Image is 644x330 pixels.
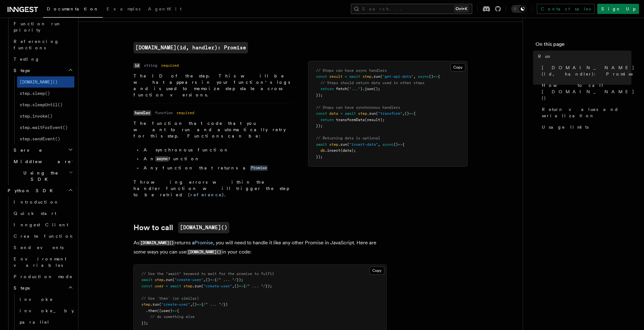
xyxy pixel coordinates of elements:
span: Steps [11,285,30,291]
code: handler [133,110,151,116]
p: The ID of the step. This will be what appears in your function's logs and is used to memoize step... [133,73,293,98]
span: user [155,284,164,288]
span: Production mode [14,274,73,279]
a: Documentation [43,2,103,18]
a: step.sleepUntil() [17,99,74,110]
span: { [402,142,405,147]
a: Examples [103,2,144,17]
a: reference [190,192,222,197]
a: Quick start [11,208,74,219]
span: Send events [14,245,64,250]
span: AgentKit [148,6,182,11]
span: .run [371,74,380,79]
a: Send events [11,242,74,253]
span: invoke_by_id [20,308,94,313]
button: Copy [369,266,384,275]
span: step.invoke() [20,113,53,119]
span: .insert [325,148,340,153]
span: step [155,278,164,282]
dd: function [155,110,173,115]
span: () [234,284,239,288]
span: fetch [336,87,347,91]
span: Steps [11,67,30,74]
span: step.waitForEvent() [20,125,68,130]
span: = [340,111,343,116]
span: ( [159,302,161,307]
p: As returns a , you will need to handle it like any other Promise in JavaScript. Here are some way... [133,238,387,257]
span: => [409,111,413,116]
span: db [320,148,325,153]
span: "transform" [378,111,402,116]
dd: required [161,63,179,68]
a: Testing [11,53,74,65]
span: => [172,309,177,313]
span: }); [265,284,272,288]
span: { [438,74,440,79]
button: Python SDK [5,185,74,196]
button: Toggle dark mode [511,5,526,13]
span: Serve [11,147,42,153]
li: A synchronous function [142,147,293,153]
span: }) [223,302,228,307]
span: Usage limits [542,124,589,130]
span: { [177,309,179,313]
span: Create function [14,234,74,239]
a: How to call [DOMAIN_NAME]() [539,80,631,104]
span: invoke [20,297,53,302]
a: invoke [17,294,74,305]
span: Introduction [14,199,59,205]
span: // Steps can have async handlers [316,68,387,73]
span: step.sendEvent() [20,136,60,141]
h4: On this page [536,40,631,51]
span: => [210,278,214,282]
span: ((user) [157,309,172,313]
kbd: Ctrl+K [454,6,468,12]
span: Environment variables [14,256,66,268]
span: // Use `then` (or similar) [141,296,199,301]
span: , [378,142,380,147]
span: [DOMAIN_NAME]() [20,79,58,84]
span: (); [374,87,380,91]
span: await [345,111,356,116]
span: Python SDK [5,187,57,194]
span: ( [201,284,203,288]
a: [DOMAIN_NAME](id, handler): Promise [133,42,248,53]
span: "get-api-data" [382,74,413,79]
span: "..." [349,87,360,91]
span: .run [192,284,201,288]
span: () [405,111,409,116]
a: Environment variables [11,253,74,271]
span: ( [347,142,349,147]
span: Documentation [47,6,99,11]
span: () [393,142,398,147]
a: step.waitForEvent() [17,122,74,133]
span: ) [360,87,362,91]
span: () [429,74,433,79]
span: await [316,142,327,147]
span: How to call [DOMAIN_NAME]() [542,82,635,101]
span: // do something else [150,315,195,319]
div: Steps [11,76,74,144]
span: step.sleep() [20,91,50,96]
span: (result); [365,118,385,122]
span: await [170,284,181,288]
span: const [316,111,327,116]
dd: string [144,63,157,68]
span: ( [347,87,349,91]
span: , [413,74,416,79]
span: async [382,142,393,147]
span: step [329,142,338,147]
span: .run [367,111,376,116]
span: transformData [336,118,365,122]
code: async [155,156,169,162]
span: return [320,87,334,91]
button: Serve [11,144,74,156]
a: AgentKit [144,2,185,17]
span: { [413,111,416,116]
a: Return values and serialization [539,104,631,121]
a: Usage limits [539,121,631,133]
span: { [201,302,203,307]
span: data [329,111,338,116]
span: () [192,302,197,307]
a: parallel [17,316,74,328]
